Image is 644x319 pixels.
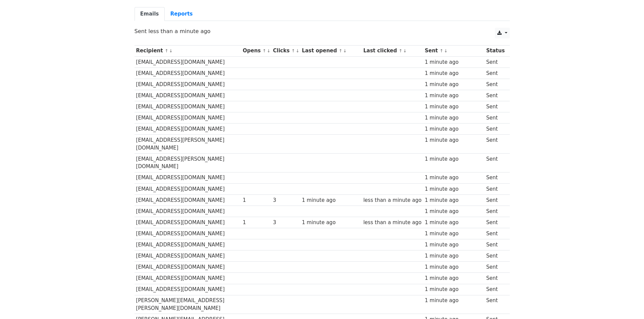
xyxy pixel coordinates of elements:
div: 1 minute ago [425,297,483,304]
div: 1 minute ago [425,81,483,88]
td: Sent [484,273,506,284]
th: Sent [423,45,485,56]
td: [EMAIL_ADDRESS][DOMAIN_NAME] [135,250,241,262]
div: 1 minute ago [425,114,483,122]
td: Sent [484,172,506,183]
div: 1 minute ago [425,136,483,144]
div: 3 [273,219,299,227]
th: Recipient [135,45,241,56]
td: Sent [484,206,506,217]
td: [EMAIL_ADDRESS][DOMAIN_NAME] [135,68,241,79]
a: ↓ [169,48,173,53]
td: [EMAIL_ADDRESS][DOMAIN_NAME] [135,217,241,228]
div: 1 minute ago [425,155,483,163]
div: 1 minute ago [425,174,483,182]
td: [EMAIL_ADDRESS][DOMAIN_NAME] [135,112,241,124]
p: Sent less than a minute ago [135,28,510,35]
td: [EMAIL_ADDRESS][DOMAIN_NAME] [135,90,241,101]
td: Sent [484,295,506,314]
a: ↑ [339,48,342,53]
a: Emails [135,7,165,21]
th: Status [484,45,506,56]
td: Sent [484,262,506,273]
th: Last opened [300,45,362,56]
div: 1 minute ago [425,230,483,238]
div: 1 minute ago [425,196,483,204]
div: 1 minute ago [425,286,483,293]
td: [EMAIL_ADDRESS][DOMAIN_NAME] [135,124,241,135]
div: less than a minute ago [363,219,422,227]
td: Sent [484,124,506,135]
div: 1 minute ago [425,263,483,271]
th: Clicks [271,45,300,56]
a: ↑ [263,48,266,53]
td: [EMAIL_ADDRESS][DOMAIN_NAME] [135,273,241,284]
div: 1 minute ago [302,219,360,227]
td: [EMAIL_ADDRESS][DOMAIN_NAME] [135,206,241,217]
td: [PERSON_NAME][EMAIL_ADDRESS][PERSON_NAME][DOMAIN_NAME] [135,295,241,314]
a: ↓ [403,48,407,53]
th: Last clicked [362,45,423,56]
td: Sent [484,68,506,79]
td: Sent [484,183,506,194]
td: [EMAIL_ADDRESS][DOMAIN_NAME] [135,239,241,250]
div: 1 minute ago [425,185,483,193]
td: Sent [484,90,506,101]
td: [EMAIL_ADDRESS][DOMAIN_NAME] [135,262,241,273]
td: [EMAIL_ADDRESS][DOMAIN_NAME] [135,228,241,239]
div: 1 minute ago [425,103,483,111]
td: Sent [484,217,506,228]
td: [EMAIL_ADDRESS][PERSON_NAME][DOMAIN_NAME] [135,154,241,172]
div: 1 minute ago [425,58,483,66]
div: 1 minute ago [302,196,360,204]
div: 1 minute ago [425,219,483,227]
iframe: Chat Widget [610,287,644,319]
td: [EMAIL_ADDRESS][PERSON_NAME][DOMAIN_NAME] [135,135,241,154]
td: [EMAIL_ADDRESS][DOMAIN_NAME] [135,56,241,68]
div: 3 [273,196,299,204]
td: [EMAIL_ADDRESS][DOMAIN_NAME] [135,101,241,112]
div: less than a minute ago [363,196,422,204]
td: Sent [484,250,506,262]
a: ↑ [440,48,444,53]
td: Sent [484,135,506,154]
td: [EMAIL_ADDRESS][DOMAIN_NAME] [135,194,241,206]
td: Sent [484,154,506,172]
div: 1 minute ago [425,70,483,77]
a: ↓ [296,48,300,53]
div: 1 minute ago [425,125,483,133]
td: [EMAIL_ADDRESS][DOMAIN_NAME] [135,172,241,183]
td: [EMAIL_ADDRESS][DOMAIN_NAME] [135,284,241,295]
td: [EMAIL_ADDRESS][DOMAIN_NAME] [135,183,241,194]
div: 1 minute ago [425,92,483,100]
div: 1 minute ago [425,208,483,215]
td: Sent [484,239,506,250]
div: 1 [243,196,270,204]
a: ↓ [267,48,270,53]
a: ↑ [291,48,295,53]
td: Sent [484,112,506,124]
td: Sent [484,56,506,68]
a: ↓ [444,48,448,53]
div: 1 minute ago [425,252,483,260]
td: Sent [484,101,506,112]
a: Reports [165,7,198,21]
td: Sent [484,79,506,90]
div: 1 minute ago [425,241,483,249]
td: Sent [484,228,506,239]
th: Opens [241,45,271,56]
div: 1 minute ago [425,274,483,282]
td: [EMAIL_ADDRESS][DOMAIN_NAME] [135,79,241,90]
td: Sent [484,194,506,206]
a: ↓ [343,48,347,53]
div: 1 [243,219,270,227]
a: ↑ [399,48,403,53]
td: Sent [484,284,506,295]
a: ↑ [165,48,168,53]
